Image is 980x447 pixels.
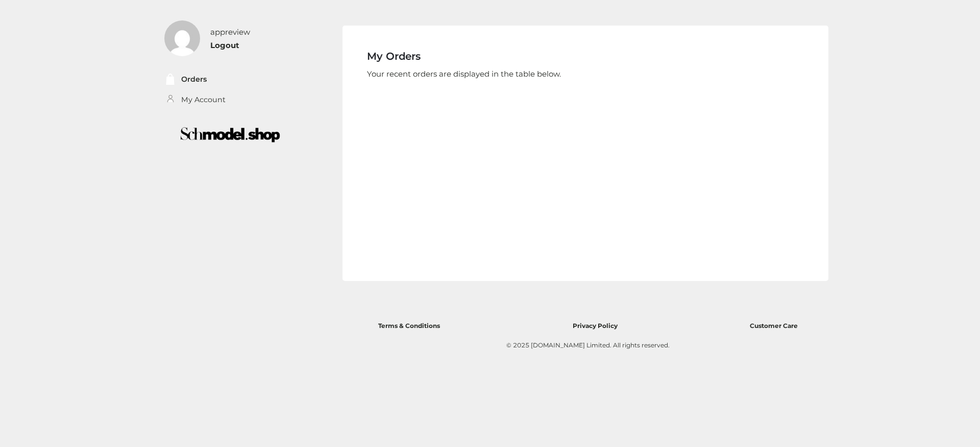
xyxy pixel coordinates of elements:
[210,26,250,39] div: appreview
[573,319,618,330] a: Privacy Policy
[367,50,804,62] h4: My Orders
[210,40,239,50] a: Logout
[158,120,303,149] img: boutique-logo.png
[181,94,226,106] a: My Account
[373,340,803,350] div: © 2025 [DOMAIN_NAME] Limited. All rights reserved.
[750,319,798,330] a: Customer Care
[378,319,440,330] a: Terms & Conditions
[750,322,798,330] span: Customer Care
[378,322,440,330] span: Terms & Conditions
[367,67,804,81] p: Your recent orders are displayed in the table below.
[181,74,207,85] a: Orders
[573,322,618,330] span: Privacy Policy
